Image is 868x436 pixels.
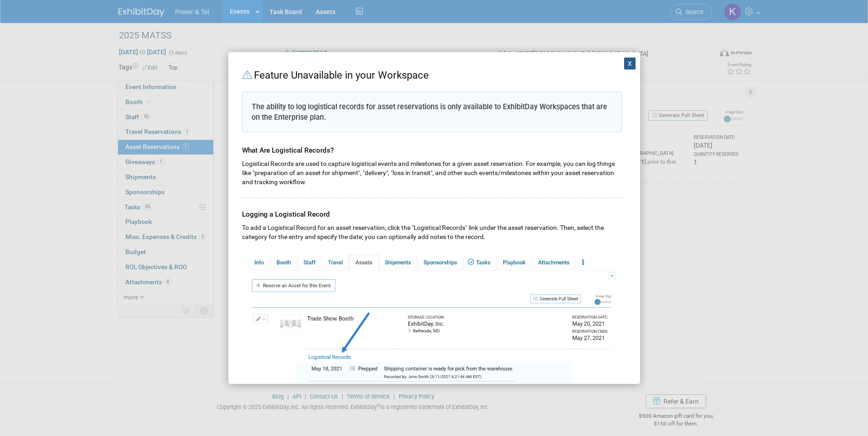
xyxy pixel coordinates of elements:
[242,66,622,83] div: Feature Unavailable in your Workspace
[624,58,636,69] button: X
[242,220,622,242] div: To add a Logistical Record for an asset reservation, click the "Logistical Records" link under th...
[242,92,622,132] div: The ability to log logistical records for asset reservations is only available to ExhibitDay Work...
[242,137,622,156] div: What Are Logistical Records?
[242,156,622,186] div: Logistical Records are used to capture logistical events and milestones for a given asset reserva...
[242,245,622,414] img: Asset Reservation Logistical Records
[242,198,622,220] div: Logging a Logistical Record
